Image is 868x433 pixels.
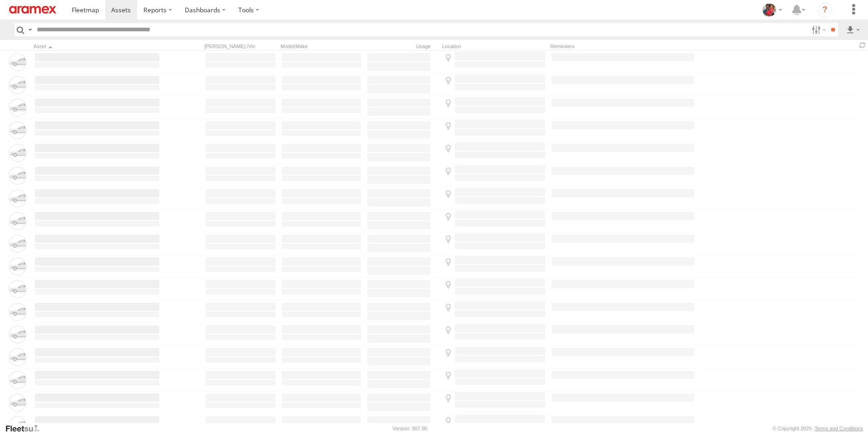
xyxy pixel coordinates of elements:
a: Terms and Conditions [815,426,863,431]
div: © Copyright 2025 - [773,426,863,431]
img: aramex-logo.svg [9,6,56,14]
label: Export results as... [845,23,861,36]
i: ? [818,3,832,17]
div: Model/Make [281,43,362,49]
span: Refresh [857,41,868,49]
div: Location [442,43,547,49]
div: [PERSON_NAME]./Vin [204,43,277,49]
div: Reminders [550,43,695,49]
div: Moncy Varghese [759,3,785,17]
label: Search Query [26,23,34,36]
label: Search Filter Options [808,23,828,36]
div: Version: 307.00 [393,426,427,431]
div: Usage [366,43,439,49]
a: Visit our Website [5,424,47,433]
div: Click to Sort [34,43,161,49]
